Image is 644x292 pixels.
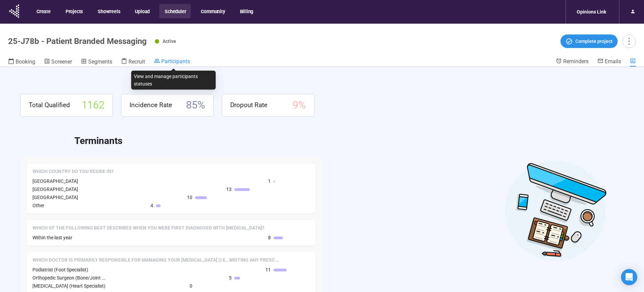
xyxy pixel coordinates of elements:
[32,267,88,272] span: Podiatrist (Foot Specialist)
[159,4,191,18] button: Scheduler
[32,168,114,175] span: Which country do you reside in?
[563,58,589,65] span: Reminders
[230,100,267,110] span: Dropout Rate
[597,58,621,66] a: Emails
[81,58,112,67] a: Segments
[32,257,279,264] span: Which doctor is primarily responsible for managing your gout (i.e., writing any prescriptions, di...
[32,275,106,281] span: Orthopedic Surgeon (Bone/Joint ...
[32,225,264,232] span: Which of the following best describes when you were first diagnosed with gout?
[268,177,271,185] span: 1
[92,4,125,18] button: Showreels
[556,58,589,66] a: Reminders
[129,100,172,110] span: Incidence Rate
[229,274,232,282] span: 5
[128,58,145,65] span: Recruit
[195,4,230,18] button: Community
[624,36,634,46] span: more
[292,97,306,114] span: 9 %
[187,194,192,201] span: 10
[154,58,190,66] a: Participants
[44,58,72,67] a: Screener
[505,160,607,261] img: Desktop work notes
[605,58,621,65] span: Emails
[60,4,88,18] button: Projects
[622,34,636,48] button: more
[32,195,78,200] span: [GEOGRAPHIC_DATA]
[621,269,637,285] div: Open Intercom Messenger
[226,186,232,193] span: 13
[131,71,216,90] div: View and manage participants statuses
[573,5,610,18] div: Opinions Link
[32,187,78,192] span: [GEOGRAPHIC_DATA]
[8,36,147,46] h1: 25-J78b - Patient Branded Messaging
[32,283,105,289] span: [MEDICAL_DATA] (Heart Specialist)
[16,58,35,65] span: Booking
[51,58,72,65] span: Screener
[29,100,70,110] span: Total Qualified
[190,282,192,290] span: 0
[265,266,271,273] span: 11
[32,235,72,240] span: Within the last year
[150,202,153,209] span: 4
[163,39,176,44] span: Active
[88,58,112,65] span: Segments
[74,133,624,148] h2: Terminants
[81,97,104,114] span: 1162
[129,4,154,18] button: Upload
[32,203,44,208] span: Other
[161,58,190,65] span: Participants
[8,58,35,67] a: Booking
[121,58,145,67] a: Recruit
[32,178,78,184] span: [GEOGRAPHIC_DATA]
[268,234,271,241] span: 8
[560,34,618,48] button: Complete project
[575,38,613,45] span: Complete project
[31,4,55,18] button: Create
[186,97,205,114] span: 85 %
[235,4,258,18] button: Billing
